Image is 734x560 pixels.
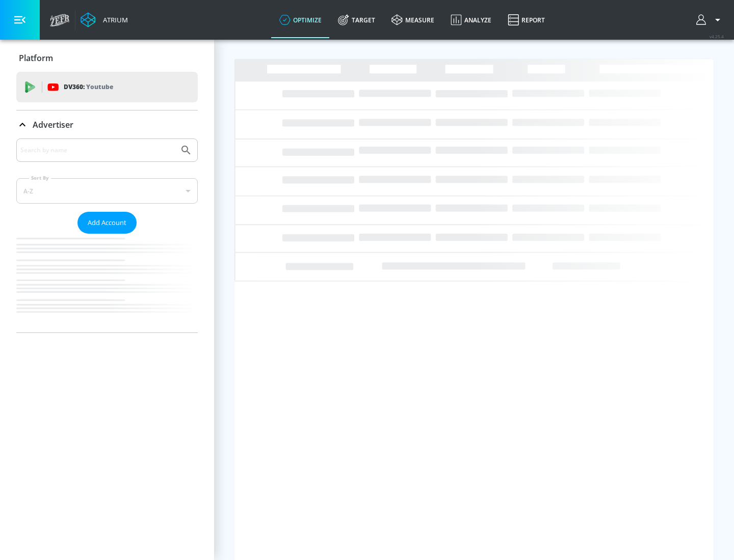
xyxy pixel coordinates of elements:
[99,15,128,24] div: Atrium
[500,2,553,38] a: Report
[271,2,330,38] a: optimize
[19,52,53,64] p: Platform
[16,138,198,332] div: Advertiser
[383,2,442,38] a: measure
[20,144,175,157] input: Search by name
[29,175,51,181] label: Sort By
[88,217,126,229] span: Add Account
[16,178,198,204] div: A-Z
[710,34,724,39] span: v 4.25.4
[16,234,198,332] nav: list of Advertiser
[16,110,198,139] div: Advertiser
[81,12,128,27] a: Atrium
[330,2,383,38] a: Target
[16,72,198,102] div: DV360: Youtube
[442,2,500,38] a: Analyze
[64,81,113,93] p: DV360:
[16,44,198,72] div: Platform
[77,212,137,234] button: Add Account
[86,81,113,92] p: Youtube
[33,119,73,130] p: Advertiser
